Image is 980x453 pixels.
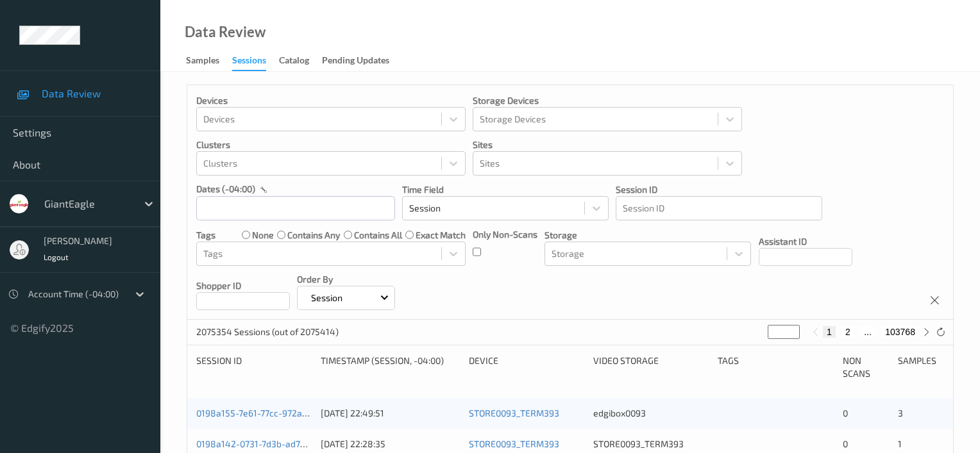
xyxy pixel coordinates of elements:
[545,229,751,242] p: Storage
[593,407,709,420] div: edgibox0093
[196,438,373,449] a: 0198a142-0731-7d3b-ad74-59938c8204e6
[718,354,833,380] div: Tags
[473,94,742,107] p: Storage Devices
[322,54,389,70] div: Pending Updates
[843,408,848,418] span: 0
[898,438,902,449] span: 1
[843,354,889,380] div: Non Scans
[469,408,559,418] a: STORE0093_TERM393
[196,279,290,292] p: Shopper ID
[416,229,466,242] label: exact match
[252,229,274,242] label: none
[297,273,395,286] p: Order By
[322,52,402,70] a: Pending Updates
[898,408,903,418] span: 3
[860,326,875,338] button: ...
[593,438,709,450] div: STORE0093_TERM393
[843,438,848,449] span: 0
[196,183,255,195] p: dates (-04:00)
[287,229,340,242] label: contains any
[196,408,367,418] a: 0198a155-7e61-77cc-972a-8de59008cc37
[279,54,309,70] div: Catalog
[196,94,466,107] p: Devices
[279,52,322,70] a: Catalog
[402,183,609,196] p: Time Field
[469,354,584,380] div: Device
[196,138,466,151] p: Clusters
[354,229,402,242] label: contains all
[841,326,854,338] button: 2
[196,325,339,338] p: 2075354 Sessions (out of 2075414)
[321,438,459,450] div: [DATE] 22:28:35
[186,52,232,70] a: Samples
[881,326,919,338] button: 103768
[232,52,279,71] a: Sessions
[616,183,822,196] p: Session ID
[593,354,709,380] div: Video Storage
[321,407,459,420] div: [DATE] 22:49:51
[469,438,559,449] a: STORE0093_TERM393
[185,26,266,38] div: Data Review
[759,235,852,248] p: Assistant ID
[823,326,836,338] button: 1
[473,138,742,151] p: Sites
[232,54,266,71] div: Sessions
[196,354,312,380] div: Session ID
[307,292,347,304] p: Session
[186,54,219,70] div: Samples
[321,354,459,380] div: Timestamp (Session, -04:00)
[196,229,215,242] p: Tags
[898,354,944,380] div: Samples
[473,228,537,241] p: Only Non-Scans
